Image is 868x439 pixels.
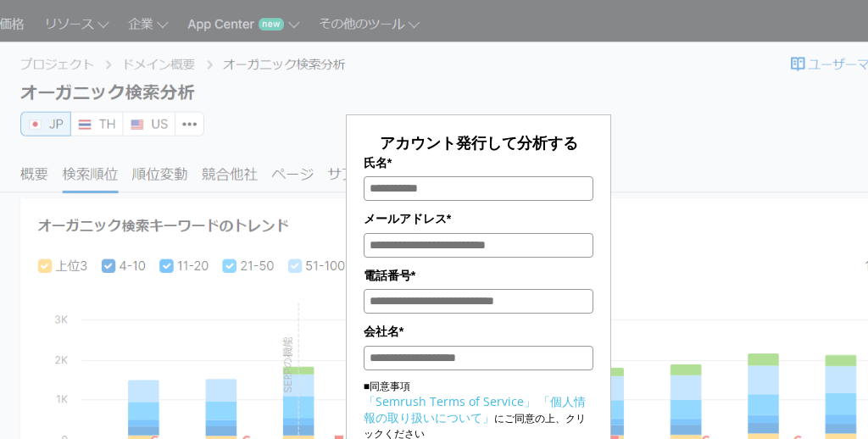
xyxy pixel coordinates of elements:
[364,393,586,425] a: 「個人情報の取り扱いについて」
[380,132,578,153] span: アカウント発行して分析する
[364,393,536,409] a: 「Semrush Terms of Service」
[364,266,593,285] label: 電話番号*
[364,209,593,228] label: メールアドレス*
